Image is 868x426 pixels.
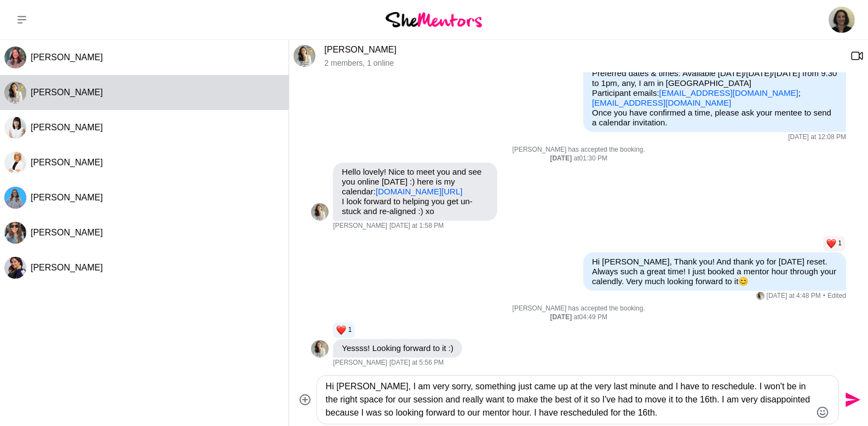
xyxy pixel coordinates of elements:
[31,158,103,167] span: [PERSON_NAME]
[342,197,488,216] p: I look forward to helping you get un-stuck and re-aligned :) xo
[31,88,103,97] span: [PERSON_NAME]
[4,152,26,174] img: K
[4,187,26,209] div: Mona Swarup
[4,117,26,139] img: H
[756,292,764,300] div: Jen Gautier
[756,292,764,300] img: J
[4,222,26,244] img: K
[738,277,749,286] span: 😊
[592,257,837,286] p: Hi [PERSON_NAME], Thank you! And thank yo for [DATE] reset. Always such a great time! I just book...
[311,203,329,221] img: J
[348,326,352,335] span: 1
[336,326,352,335] button: Reactions: love
[592,108,837,128] p: Once you have confirmed a time, please ask your mentee to send a calendar invitation.
[829,7,855,33] img: Laila Punj
[592,98,731,107] a: [EMAIL_ADDRESS][DOMAIN_NAME]
[311,203,329,221] div: Jen Gautier
[311,340,329,358] div: Jen Gautier
[376,187,462,196] a: [DOMAIN_NAME][URL]
[333,321,467,339] div: Reaction list
[342,343,453,353] p: Yessss! Looking forward to it :)
[816,406,829,419] button: Emoji picker
[389,222,444,231] time: 2025-09-02T03:58:28.193Z
[333,359,387,367] span: [PERSON_NAME]
[4,257,26,279] div: Richa Joshi
[4,82,26,103] img: J
[579,235,846,252] div: Reaction list
[31,193,103,202] span: [PERSON_NAME]
[311,304,846,313] p: [PERSON_NAME] has accepted the booking.
[659,88,798,97] a: [EMAIL_ADDRESS][DOMAIN_NAME]
[4,82,26,103] div: Jen Gautier
[389,359,444,367] time: 2025-09-02T07:56:24.474Z
[311,154,846,163] div: at 01:30 PM
[4,257,26,279] img: R
[823,292,846,301] span: Edited
[311,146,846,154] p: [PERSON_NAME] has accepted the booking.
[550,313,573,321] strong: [DATE]
[333,222,387,231] span: [PERSON_NAME]
[342,167,488,197] p: Hello lovely! Nice to meet you and see you online [DATE] :) here is my calendar:
[767,292,821,301] time: 2025-09-02T06:48:07.427Z
[838,239,842,248] span: 1
[4,47,26,68] div: Jill Absolom
[4,222,26,244] div: Karla
[386,12,482,27] img: She Mentors Logo
[788,133,846,142] time: 2025-09-02T02:08:04.437Z
[31,123,103,132] span: [PERSON_NAME]
[839,388,864,412] button: Send
[324,59,842,68] p: 2 members , 1 online
[31,263,103,272] span: [PERSON_NAME]
[294,45,315,67] div: Jen Gautier
[4,187,26,209] img: M
[324,45,396,54] a: [PERSON_NAME]
[4,117,26,139] div: Hayley Robertson
[294,45,315,67] img: J
[4,47,26,68] img: J
[4,152,26,174] div: Kat Millar
[311,313,846,322] div: at 04:49 PM
[826,239,842,248] button: Reactions: love
[31,53,103,62] span: [PERSON_NAME]
[311,340,329,358] img: J
[550,154,573,162] strong: [DATE]
[326,380,811,419] textarea: Type your message
[31,228,103,237] span: [PERSON_NAME]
